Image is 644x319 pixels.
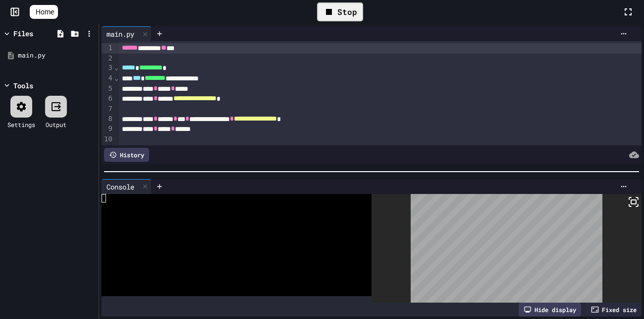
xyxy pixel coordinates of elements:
[102,94,114,104] div: 6
[114,64,119,71] span: Fold line
[102,29,139,39] div: main.py
[46,120,66,129] div: Output
[102,43,114,54] div: 1
[317,2,363,21] div: Stop
[102,182,139,192] div: Console
[13,80,33,91] div: Tools
[586,303,642,317] div: Fixed size
[102,134,114,144] div: 10
[102,54,114,64] div: 2
[102,26,152,41] div: main.py
[102,63,114,73] div: 3
[102,104,114,114] div: 7
[13,28,33,39] div: Files
[102,124,114,134] div: 9
[102,84,114,94] div: 5
[30,5,58,19] a: Home
[18,51,95,61] div: main.py
[102,114,114,125] div: 8
[519,303,581,317] div: Hide display
[104,148,149,162] div: History
[102,73,114,84] div: 4
[36,7,54,17] span: Home
[7,120,35,129] div: Settings
[114,74,119,82] span: Fold line
[102,144,114,155] div: 11
[102,179,152,194] div: Console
